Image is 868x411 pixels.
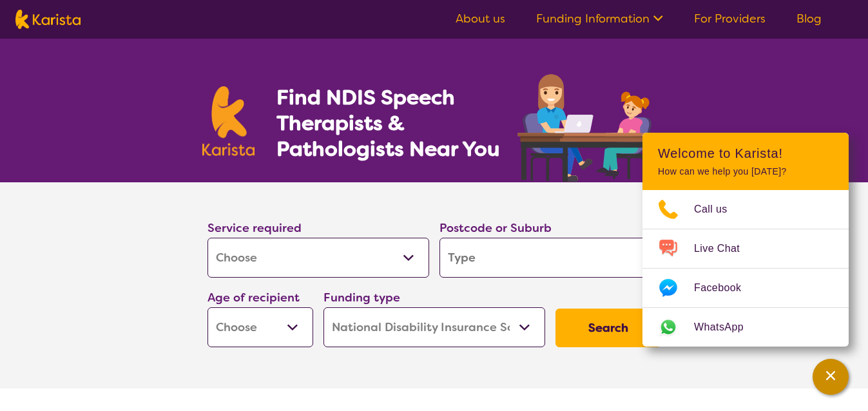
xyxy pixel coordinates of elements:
[642,190,849,347] ul: Choose channel
[694,278,757,298] span: Facebook
[276,84,515,162] h1: Find NDIS Speech Therapists & Pathologists Near You
[796,11,822,26] a: Blog
[439,238,661,278] input: Type
[642,308,849,347] a: Web link opens in a new tab.
[202,86,255,156] img: Karista logo
[536,11,663,26] a: Funding Information
[507,70,666,182] img: speech-therapy
[439,220,552,236] label: Postcode or Suburb
[323,290,400,305] label: Funding type
[658,166,833,177] p: How can we help you [DATE]?
[555,309,661,347] button: Search
[207,220,302,236] label: Service required
[694,318,759,337] span: WhatsApp
[207,290,300,305] label: Age of recipient
[15,10,81,29] img: Karista logo
[694,239,755,258] span: Live Chat
[694,11,766,26] a: For Providers
[694,200,743,219] span: Call us
[456,11,505,26] a: About us
[813,359,849,395] button: Channel Menu
[658,146,833,161] h2: Welcome to Karista!
[642,133,849,347] div: Channel Menu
